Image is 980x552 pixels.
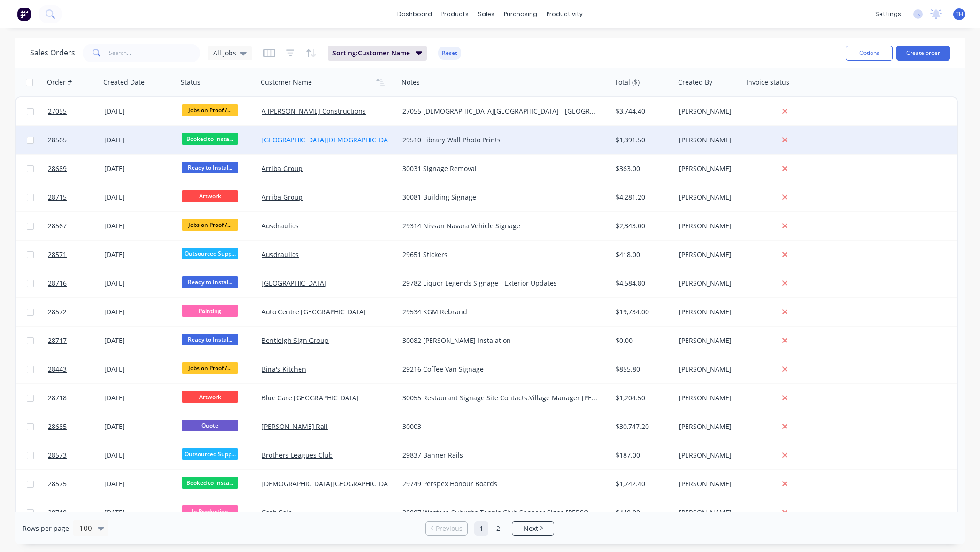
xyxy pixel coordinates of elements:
span: Jobs on Proof /... [182,104,238,116]
span: Artwork [182,190,238,202]
a: Arriba Group [262,193,303,202]
span: Artwork [182,391,238,403]
span: 27055 [48,107,67,116]
div: [DATE] [104,135,174,145]
div: [PERSON_NAME] [679,107,737,116]
div: [DATE] [104,193,174,202]
span: In Production [182,505,238,517]
div: settings [871,7,906,21]
a: 28715 [48,183,104,211]
div: 30082 [PERSON_NAME] Instalation [402,336,598,345]
div: $1,742.40 [616,479,669,489]
div: [DATE] [104,164,174,173]
a: 28571 [48,241,104,269]
div: [DATE] [104,451,174,460]
div: Notes [401,78,420,87]
span: 28716 [48,279,67,288]
a: 28443 [48,355,104,383]
span: Jobs on Proof /... [182,362,238,374]
div: [DATE] [104,336,174,345]
div: Created By [678,78,712,87]
div: $1,391.50 [616,135,669,145]
span: 28685 [48,422,67,431]
span: Next [524,524,538,533]
div: 27055 [DEMOGRAPHIC_DATA][GEOGRAPHIC_DATA] - [GEOGRAPHIC_DATA] [402,107,598,116]
div: [DATE] [104,422,174,431]
h1: Sales Orders [30,48,75,57]
div: 29216 Coffee Van Signage [402,365,598,374]
div: [DATE] [104,250,174,259]
div: [PERSON_NAME] [679,393,737,403]
span: 28443 [48,365,67,374]
div: $30,747.20 [616,422,669,431]
a: 28573 [48,441,104,469]
span: 28718 [48,393,67,403]
div: $3,744.40 [616,107,669,116]
a: Next page [512,524,554,533]
div: Total ($) [615,78,640,87]
img: Factory [17,7,31,21]
span: 28715 [48,193,67,202]
a: 28565 [48,126,104,154]
button: Options [846,46,893,61]
div: 29837 Banner Rails [402,451,598,460]
div: 29749 Perspex Honour Boards [402,479,598,489]
a: Previous page [426,524,467,533]
div: [PERSON_NAME] [679,336,737,345]
span: 28565 [48,135,67,145]
span: 28575 [48,479,67,489]
div: [PERSON_NAME] [679,422,737,431]
div: [PERSON_NAME] [679,365,737,374]
span: 28717 [48,336,67,345]
span: 28571 [48,250,67,259]
ul: Pagination [422,521,558,536]
span: 28689 [48,164,67,173]
span: All Jobs [213,48,236,58]
a: Arriba Group [262,164,303,173]
div: [DATE] [104,307,174,317]
div: Created Date [103,78,145,87]
div: [PERSON_NAME] [679,164,737,173]
div: $0.00 [616,336,669,345]
div: [PERSON_NAME] [679,250,737,259]
span: Previous [436,524,463,533]
a: 28717 [48,327,104,355]
div: $4,281.20 [616,193,669,202]
div: 29651 Stickers [402,250,598,259]
div: [PERSON_NAME] [679,451,737,460]
a: dashboard [393,7,437,21]
div: [DATE] [104,479,174,489]
div: 29314 Nissan Navara Vehicle Signage [402,221,598,231]
div: [DATE] [104,508,174,517]
div: [DATE] [104,279,174,288]
div: [PERSON_NAME] [679,279,737,288]
a: 28716 [48,269,104,297]
a: 28572 [48,298,104,326]
button: Sorting:Customer Name [328,46,427,61]
button: Reset [438,47,461,60]
a: 28575 [48,470,104,498]
span: TH [956,10,963,18]
div: sales [473,7,499,21]
div: productivity [542,7,587,21]
a: 28689 [48,155,104,183]
a: 27055 [48,97,104,125]
div: Invoice status [746,78,789,87]
a: 28567 [48,212,104,240]
a: [DEMOGRAPHIC_DATA][GEOGRAPHIC_DATA] [262,479,397,488]
a: Bina's Kitchen [262,365,306,373]
div: [PERSON_NAME] [679,479,737,489]
a: Page 2 [491,521,505,536]
div: 30003 [402,422,598,431]
div: 30081 Building Signage [402,193,598,202]
a: Auto Centre [GEOGRAPHIC_DATA] [262,307,366,316]
button: Create order [896,46,950,61]
div: 30031 Signage Removal [402,164,598,173]
div: products [437,7,473,21]
span: 28572 [48,307,67,317]
div: $1,204.50 [616,393,669,403]
span: Outsourced Supp... [182,448,238,460]
div: [PERSON_NAME] [679,221,737,231]
div: purchasing [499,7,542,21]
div: $855.80 [616,365,669,374]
